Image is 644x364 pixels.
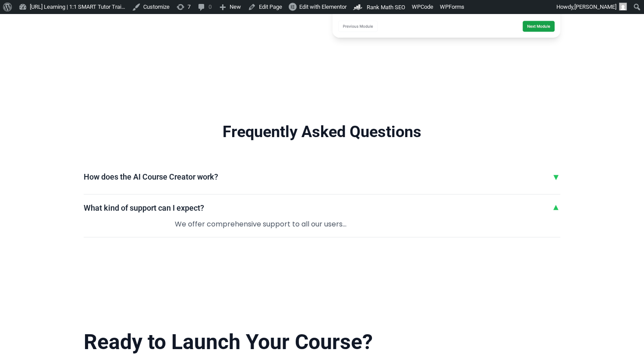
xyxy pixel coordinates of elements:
h2: Ready to Launch Your Course? [84,329,560,356]
div: ▼ [552,201,560,215]
div: We offer comprehensive support to all our users... [175,218,469,230]
h3: How does the AI Course Creator work? [84,172,218,182]
h2: Frequently Asked Questions [84,122,560,142]
span: Edit with Elementor [299,4,347,10]
span: Rank Math SEO [367,4,405,11]
div: ▼ [552,170,560,184]
span: [PERSON_NAME] [574,4,616,10]
h3: What kind of support can I expect? [84,203,204,213]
